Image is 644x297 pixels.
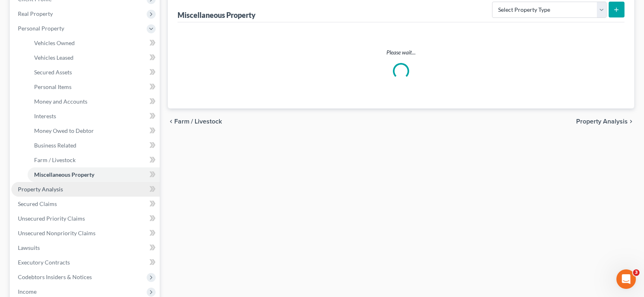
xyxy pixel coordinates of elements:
[18,273,92,280] span: Codebtors Insiders & Notices
[633,269,640,276] span: 3
[11,226,160,241] a: Unsecured Nonpriority Claims
[34,156,76,163] span: Farm / Livestock
[34,127,94,134] span: Money Owed to Debtor
[34,113,56,119] span: Interests
[28,109,160,124] a: Interests
[576,118,628,125] span: Property Analysis
[34,171,94,178] span: Miscellaneous Property
[28,80,160,94] a: Personal Items
[18,10,53,17] span: Real Property
[28,36,160,50] a: Vehicles Owned
[168,118,174,125] i: chevron_left
[11,182,160,197] a: Property Analysis
[28,65,160,80] a: Secured Assets
[616,269,636,289] iframe: Intercom live chat
[11,255,160,270] a: Executory Contracts
[18,288,37,295] span: Income
[11,241,160,255] a: Lawsuits
[18,215,85,222] span: Unsecured Priority Claims
[34,54,74,61] span: Vehicles Leased
[628,118,634,125] i: chevron_right
[11,197,160,211] a: Secured Claims
[34,69,72,76] span: Secured Assets
[178,10,256,20] div: Miscellaneous Property
[18,25,64,32] span: Personal Property
[168,118,222,125] button: chevron_left Farm / Livestock
[11,211,160,226] a: Unsecured Priority Claims
[28,124,160,138] a: Money Owed to Debtor
[576,118,634,125] button: Property Analysis chevron_right
[34,39,75,46] span: Vehicles Owned
[28,50,160,65] a: Vehicles Leased
[28,167,160,182] a: Miscellaneous Property
[34,142,76,149] span: Business Related
[34,83,72,90] span: Personal Items
[18,200,57,207] span: Secured Claims
[184,48,618,56] p: Please wait...
[18,244,40,251] span: Lawsuits
[18,186,63,193] span: Property Analysis
[28,94,160,109] a: Money and Accounts
[28,138,160,153] a: Business Related
[28,153,160,167] a: Farm / Livestock
[34,98,87,105] span: Money and Accounts
[174,118,222,125] span: Farm / Livestock
[18,259,70,266] span: Executory Contracts
[18,230,95,236] span: Unsecured Nonpriority Claims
